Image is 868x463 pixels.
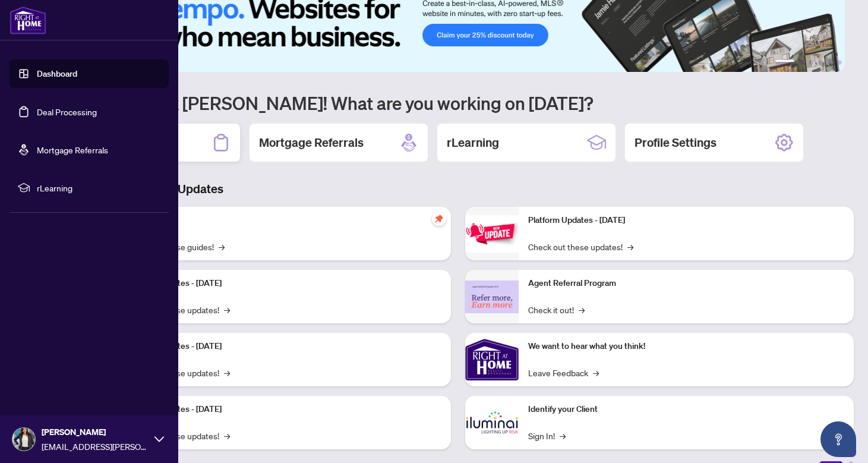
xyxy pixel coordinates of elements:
[37,181,160,194] span: rLearning
[528,277,845,290] p: Agent Referral Program
[560,429,566,442] span: →
[465,396,519,449] img: Identify your Client
[62,92,854,114] h1: Welcome back [PERSON_NAME]! What are you working on [DATE]?
[37,106,97,117] a: Deal Processing
[37,68,77,79] a: Dashboard
[775,60,794,65] button: 1
[219,240,225,253] span: →
[447,134,499,151] h2: rLearning
[528,240,633,253] a: Check out these updates!→
[432,212,446,226] span: pushpin
[42,426,149,439] span: [PERSON_NAME]
[465,281,519,313] img: Agent Referral Program
[818,60,823,65] button: 4
[465,333,519,386] img: We want to hear what you think!
[820,421,856,457] button: Open asap
[125,214,441,227] p: Self-Help
[10,6,46,34] img: logo
[528,214,845,227] p: Platform Updates - [DATE]
[224,429,230,442] span: →
[828,60,832,65] button: 5
[42,440,149,453] span: [EMAIL_ADDRESS][PERSON_NAME][DOMAIN_NAME]
[528,429,566,442] a: Sign In!→
[635,134,717,151] h2: Profile Settings
[528,403,845,416] p: Identify your Client
[62,181,854,197] h3: Brokerage & Industry Updates
[125,340,441,353] p: Platform Updates - [DATE]
[837,60,842,65] button: 6
[528,340,845,353] p: We want to hear what you think!
[125,403,441,416] p: Platform Updates - [DATE]
[465,215,519,253] img: Platform Updates - June 23, 2025
[593,366,599,379] span: →
[259,134,364,151] h2: Mortgage Referrals
[799,60,804,65] button: 2
[579,303,585,316] span: →
[125,277,441,290] p: Platform Updates - [DATE]
[627,240,633,253] span: →
[528,303,585,316] a: Check it out!→
[528,366,599,379] a: Leave Feedback→
[224,303,230,316] span: →
[12,428,35,451] img: Profile Icon
[224,366,230,379] span: →
[809,60,813,65] button: 3
[37,144,108,155] a: Mortgage Referrals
